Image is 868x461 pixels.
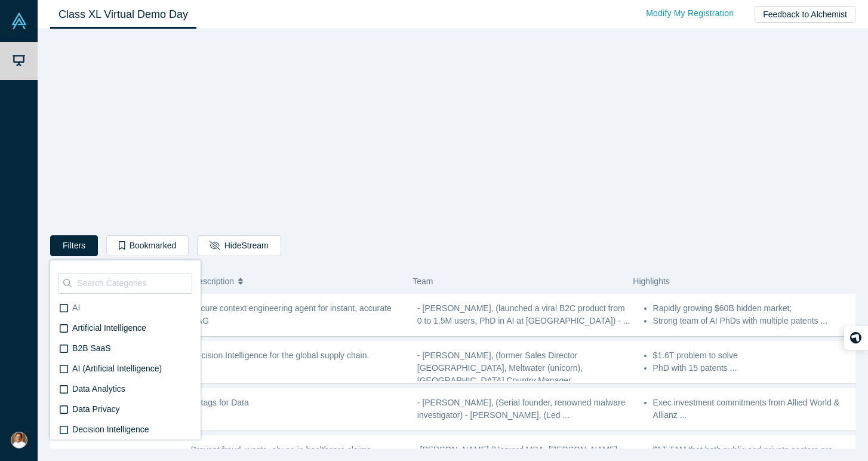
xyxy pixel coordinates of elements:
[72,364,162,373] span: AI (Artificial Intelligence)
[50,1,196,29] a: Class XL Virtual Demo Day
[72,323,146,333] span: Artificial Intelligence
[653,397,858,422] li: Exec investment commitments from Allied World & Allianz ...
[417,303,630,325] span: - [PERSON_NAME], (launched a viral B2C product from 0 to 1.5M users, PhD in AI at [GEOGRAPHIC_DAT...
[72,404,119,414] span: Data Privacy
[192,269,400,294] button: Description
[417,351,583,385] span: - [PERSON_NAME], (former Sales Director [GEOGRAPHIC_DATA], Meltwater (unicorn), [GEOGRAPHIC_DATA]...
[72,425,149,434] span: Decision Intelligence
[633,3,746,24] a: Modify My Registration
[197,235,281,256] button: HideStream
[653,349,858,362] li: $1.6T problem to solve
[191,351,370,360] span: Decision Intelligence for the global supply chain.
[413,276,433,286] span: Team
[11,432,27,448] img: Nanda Krish's Account
[653,362,858,374] li: PhD with 15 patents ...
[76,275,192,291] input: Search Categories
[755,6,855,23] button: Feedback to Alchemist
[287,39,620,226] iframe: Alchemist Class XL Demo Day: Vault
[106,235,189,256] button: Bookmarked
[653,315,858,327] li: Strong team of AI PhDs with multiple patents ...
[417,398,626,420] span: - [PERSON_NAME], (Serial founder, renowned malware investigator) - [PERSON_NAME], (Led ...
[191,398,249,407] span: Airtags for Data
[11,13,27,29] img: Alchemist Vault Logo
[192,269,234,294] span: Description
[191,303,392,325] span: Secure context engineering agent for instant, accurate RAG
[72,343,111,353] span: B2B SaaS
[653,302,858,315] li: Rapidly growing $60B hidden market;
[633,276,669,286] span: Highlights
[50,235,98,256] button: Filters
[191,445,371,454] span: Prevent fraud, waste, abuse in healthcare claims
[72,384,125,394] span: Data Analytics
[72,303,80,312] span: AI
